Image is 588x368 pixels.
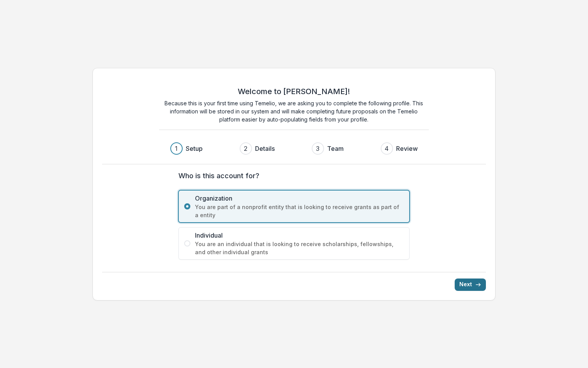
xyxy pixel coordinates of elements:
[238,87,350,96] h2: Welcome to [PERSON_NAME]!
[195,203,404,219] span: You are part of a nonprofit entity that is looking to receive grants as part of a entity
[327,144,344,153] h3: Team
[455,279,486,291] button: Next
[195,231,404,240] span: Individual
[316,144,319,153] div: 3
[195,194,404,203] span: Organization
[195,240,404,256] span: You are an individual that is looking to receive scholarships, fellowships, and other individual ...
[175,144,178,153] div: 1
[159,99,429,123] p: Because this is your first time using Temelio, we are asking you to complete the following profil...
[170,142,418,155] div: Progress
[396,144,418,153] h3: Review
[186,144,203,153] h3: Setup
[255,144,275,153] h3: Details
[385,144,389,153] div: 4
[244,144,247,153] div: 2
[178,170,405,181] label: Who is this account for?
